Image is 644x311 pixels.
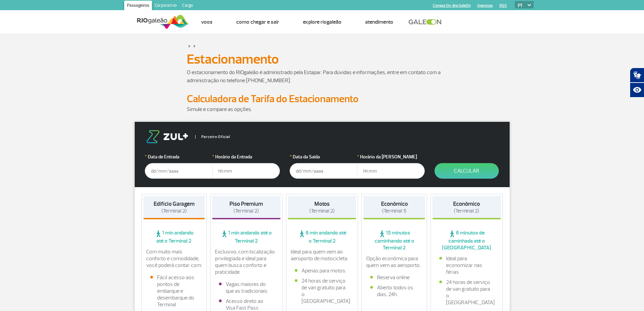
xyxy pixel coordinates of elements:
li: 24 horas de serviço de van gratuito para o [GEOGRAPHIC_DATA] [295,277,350,305]
a: Imprensa [478,3,493,8]
a: Como chegar e sair [236,19,279,25]
p: Com muito mais conforto e comodidade, você poderá contar com: [146,248,202,269]
span: 15 minutos caminhando até o Terminal 2 [363,229,425,251]
li: Fácil acesso aos pontos de embarque e desembarque do Terminal [150,274,198,308]
p: Opção econômica para quem vem ao aeroporto. [366,255,422,269]
a: Atendimento [365,19,393,25]
input: dd/mm/aaaa [290,163,357,179]
span: 6 minutos de caminhada até o [GEOGRAPHIC_DATA] [432,229,501,251]
input: dd/mm/aaaa [145,163,213,179]
p: Simule e compare as opções. [187,105,458,113]
li: Aberto todos os dias, 24h. [370,284,418,298]
h1: Estacionamento [187,53,458,65]
p: Ideal para quem vem ao aeroporto de motocicleta. [291,248,354,262]
a: RQS [499,3,507,8]
li: Vagas maiores do que as tradicionais. [219,281,274,294]
span: (Terminal 2) [161,208,187,214]
strong: Piso Premium [229,200,263,207]
strong: Econômico [381,200,408,207]
span: (Terminal 2) [234,208,259,214]
label: Data da Saída [290,153,357,160]
div: Plugin de acessibilidade da Hand Talk. [630,68,644,97]
li: 24 horas de serviço de van gratuito para o [GEOGRAPHIC_DATA] [439,279,494,306]
button: Abrir recursos assistivos. [630,83,644,97]
p: O estacionamento do RIOgaleão é administrado pela Estapar. Para dúvidas e informações, entre em c... [187,68,458,85]
label: Horário da [PERSON_NAME] [357,153,425,160]
a: Voos [201,19,213,25]
label: Horário da Entrada [212,153,280,160]
strong: Edifício Garagem [154,200,195,207]
input: hh:mm [357,163,425,179]
a: Compra On-line GaleOn [433,3,471,8]
span: (Terminal 1) [382,208,406,214]
span: (Terminal 2) [309,208,335,214]
h2: Calculadora de Tarifa do Estacionamento [187,93,458,105]
input: hh:mm [212,163,280,179]
a: Explore RIOgaleão [303,19,341,25]
span: 1 min andando até o Terminal 2 [143,229,205,244]
span: (Terminal 2) [454,208,479,214]
strong: Motos [314,200,330,207]
a: > [188,42,191,50]
li: Ideal para economizar nas férias [439,255,494,275]
li: Reserva online [370,274,418,281]
span: 6 min andando até o Terminal 2 [288,229,356,244]
a: Passageiros [124,1,152,12]
a: Cargo [179,1,196,12]
strong: Econômico [453,200,480,207]
img: logo-zul.png [145,130,190,143]
button: Calcular [435,163,499,179]
span: 1 min andando até o Terminal 2 [212,229,281,244]
button: Abrir tradutor de língua de sinais. [630,68,644,83]
p: Exclusivo, com localização privilegiada e ideal para quem busca conforto e praticidade. [215,248,278,275]
a: Corporativo [152,1,179,12]
span: Parceiro Oficial [195,135,230,139]
li: Apenas para motos. [295,267,350,274]
a: > [193,42,196,50]
label: Data de Entrada [145,153,213,160]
